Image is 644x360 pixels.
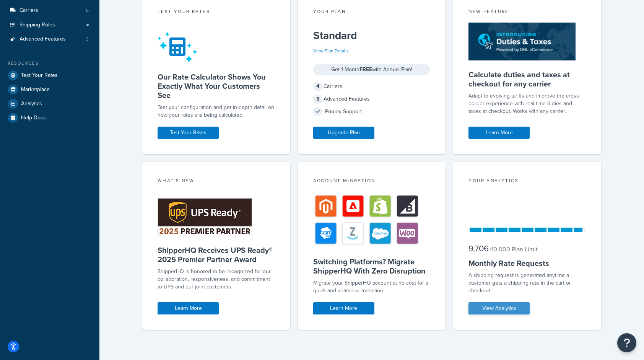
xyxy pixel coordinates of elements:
[313,127,374,139] a: Upgrade Plan
[6,3,94,18] a: Carriers5
[6,18,94,32] a: Shipping Rules
[313,94,431,104] div: Advanced Features
[617,333,636,352] button: Open Resource Center
[158,8,275,17] div: Test your rates
[468,302,530,314] a: View Analytics
[313,257,431,275] h5: Switching Platforms? Migrate ShipperHQ With Zero Disruption
[86,7,89,14] span: 5
[313,94,322,104] span: 3
[158,72,275,100] h5: Our Rate Calculator Shows You Exactly What Your Customers See
[313,81,431,92] div: Carriers
[313,82,322,91] span: 4
[21,72,58,79] span: Test Your Rates
[468,177,586,186] div: Your Analytics
[86,36,89,42] span: 3
[6,32,94,46] a: Advanced Features3
[313,47,349,54] a: View Plan Details
[468,92,586,115] p: Adapt to evolving tariffs and improve the cross-border experience with real-time duties and taxes...
[6,68,94,82] a: Test Your Rates
[21,115,46,121] span: Help Docs
[313,29,431,42] h5: Standard
[313,106,431,117] div: Priority Support
[158,268,275,291] p: ShipperHQ is honored to be recognized for our collaboration, responsiveness, and commitment to UP...
[21,86,50,93] span: Marketplace
[313,64,431,75] div: Get 1 Month with Annual Plan!
[359,65,372,73] strong: FREE
[313,8,431,17] div: Your Plan
[158,302,219,314] a: Learn More
[6,3,94,18] li: Carriers
[20,7,38,14] span: Carriers
[21,101,42,107] span: Analytics
[20,22,55,28] span: Shipping Rules
[6,111,94,125] a: Help Docs
[158,177,275,186] div: What's New
[6,32,94,46] li: Advanced Features
[158,104,275,119] div: Test your configuration and get in-depth detail on how your rates are being calculated.
[490,245,538,254] small: / 10,000 Plan Limit
[468,8,586,17] div: New Feature
[313,302,374,314] a: Learn More
[468,70,586,88] h5: Calculate duties and taxes at checkout for any carrier
[158,246,275,264] h5: ShipperHQ Receives UPS Ready® 2025 Premier Partner Award
[6,83,94,96] a: Marketplace
[6,60,94,67] div: Resources
[313,279,431,295] div: Migrate your ShipperHQ account at no cost for a quick and seamless transition.
[313,177,431,186] div: Account Migration
[468,272,586,295] div: A shipping request is generated anytime a customer gets a shipping rate in the cart or checkout.
[468,242,489,255] span: 9,706
[20,36,66,42] span: Advanced Features
[468,259,586,268] h5: Monthly Rate Requests
[468,127,530,139] a: Learn More
[6,97,94,111] a: Analytics
[158,127,219,139] a: Test Your Rates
